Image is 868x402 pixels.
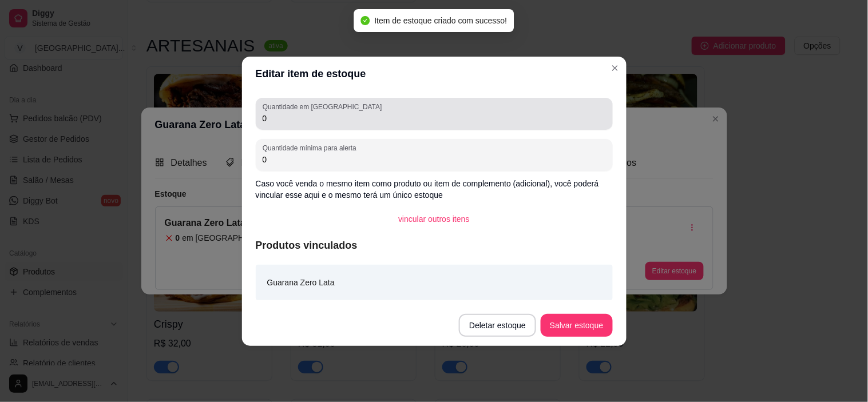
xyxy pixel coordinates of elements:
[263,113,606,124] input: Quantidade em estoque
[263,102,386,112] label: Quantidade em [GEOGRAPHIC_DATA]
[459,314,536,337] button: Deletar estoque
[256,237,613,253] article: Produtos vinculados
[263,154,606,165] input: Quantidade mínima para alerta
[389,208,479,230] button: vincular outros itens
[541,314,612,337] button: Salvar estoque
[375,16,508,25] span: Item de estoque criado com sucesso!
[606,59,624,77] button: Close
[361,16,370,25] span: check-circle
[242,57,627,91] header: Editar item de estoque
[267,276,335,289] article: Guarana Zero Lata
[256,178,613,201] p: Caso você venda o mesmo item como produto ou item de complemento (adicional), você poderá vincula...
[263,143,360,153] label: Quantidade mínima para alerta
